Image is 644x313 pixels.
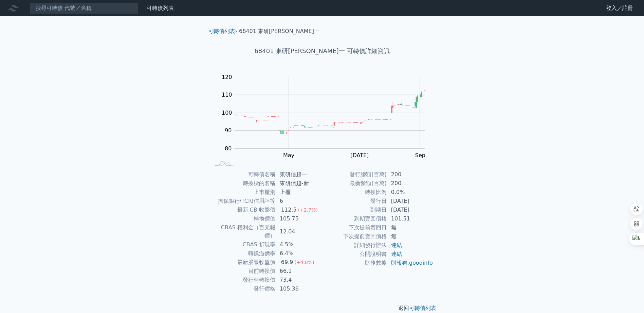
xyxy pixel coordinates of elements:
td: 擔保銀行/TCRI信用評等 [211,197,276,205]
td: 最新 CB 收盤價 [211,205,276,214]
a: 連結 [391,251,402,257]
td: 轉換價值 [211,214,276,223]
tspan: 80 [225,145,232,152]
td: 轉換比例 [322,188,387,197]
td: 最新股票收盤價 [211,258,276,267]
a: 登入／註冊 [601,3,639,14]
a: 可轉債列表 [208,28,235,34]
td: 發行價格 [211,284,276,293]
tspan: 100 [222,110,232,116]
td: 105.75 [276,214,322,223]
td: , [387,259,434,267]
li: › [208,27,237,35]
td: 66.1 [276,267,322,276]
td: 無 [387,232,434,241]
td: 公開說明書 [322,250,387,259]
td: 200 [387,170,434,179]
td: 發行時轉換價 [211,276,276,284]
iframe: Chat Widget [610,280,644,313]
td: 到期日 [322,205,387,214]
span: (+2.7%) [298,207,318,213]
g: Chart [218,74,436,172]
tspan: 120 [222,74,232,80]
p: 返回 [203,304,442,312]
td: [DATE] [387,197,434,205]
td: 上市櫃別 [211,188,276,197]
td: 可轉債名稱 [211,170,276,179]
tspan: 110 [222,92,232,98]
td: 4.5% [276,240,322,249]
td: 轉換溢價率 [211,249,276,258]
td: 101.51 [387,214,434,223]
a: goodinfo [409,260,433,266]
a: 連結 [391,242,402,248]
td: [DATE] [387,205,434,214]
td: 發行日 [322,197,387,205]
td: CBAS 權利金（百元報價） [211,223,276,240]
tspan: [DATE] [350,152,369,159]
td: 0.0% [387,188,434,197]
td: CBAS 折現率 [211,240,276,249]
div: 112.5 [280,206,298,214]
td: 12.04 [276,223,322,240]
tspan: 90 [225,127,232,134]
div: 聊天小工具 [610,280,644,313]
td: 東研信超一 [276,170,322,179]
td: 無 [387,223,434,232]
h1: 68401 東研[PERSON_NAME]一 可轉債詳細資訊 [203,46,442,56]
td: 下次提前賣回日 [322,223,387,232]
li: 68401 東研[PERSON_NAME]一 [239,27,319,35]
tspan: May [283,152,294,159]
td: 下次提前賣回價格 [322,232,387,241]
a: 可轉債列表 [147,5,174,11]
td: 上櫃 [276,188,322,197]
td: 6.4% [276,249,322,258]
td: 最新餘額(百萬) [322,179,387,188]
td: 6 [276,197,322,205]
td: 73.4 [276,276,322,284]
td: 財務數據 [322,259,387,267]
td: 東研信超-新 [276,179,322,188]
td: 到期賣回價格 [322,214,387,223]
a: 財報狗 [391,260,407,266]
input: 搜尋可轉債 代號／名稱 [30,2,139,14]
div: 69.9 [280,258,295,266]
tspan: Sep [415,152,425,159]
td: 轉換標的名稱 [211,179,276,188]
td: 目前轉換價 [211,267,276,276]
td: 詳細發行辦法 [322,241,387,250]
td: 發行總額(百萬) [322,170,387,179]
a: 可轉債列表 [409,305,436,311]
td: 200 [387,179,434,188]
span: (+4.8%) [294,260,314,265]
td: 105.36 [276,284,322,293]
